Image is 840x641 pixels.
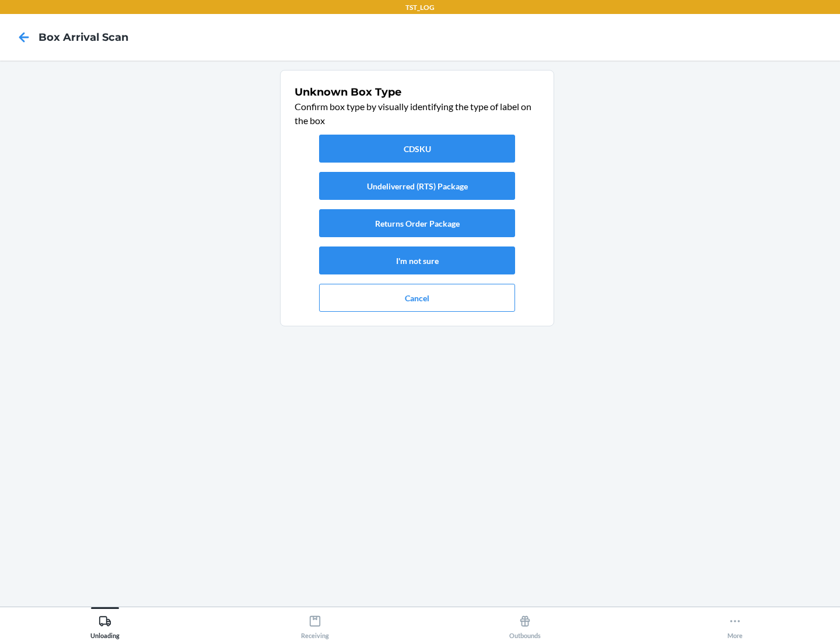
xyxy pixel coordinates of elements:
[405,2,435,13] p: TST_LOG
[727,610,743,639] div: More
[319,246,515,274] button: I'm not sure
[420,607,630,639] button: Outbounds
[319,209,515,237] button: Returns Order Package
[509,610,541,639] div: Outbounds
[301,610,329,639] div: Receiving
[90,610,120,639] div: Unloading
[295,100,540,128] p: Confirm box type by visually identifying the type of label on the box
[210,607,420,639] button: Receiving
[630,607,840,639] button: More
[319,172,515,200] button: Undeliverred (RTS) Package
[319,284,515,312] button: Cancel
[38,30,128,45] h4: Box Arrival Scan
[295,84,540,100] h1: Unknown Box Type
[319,135,515,163] button: CDSKU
